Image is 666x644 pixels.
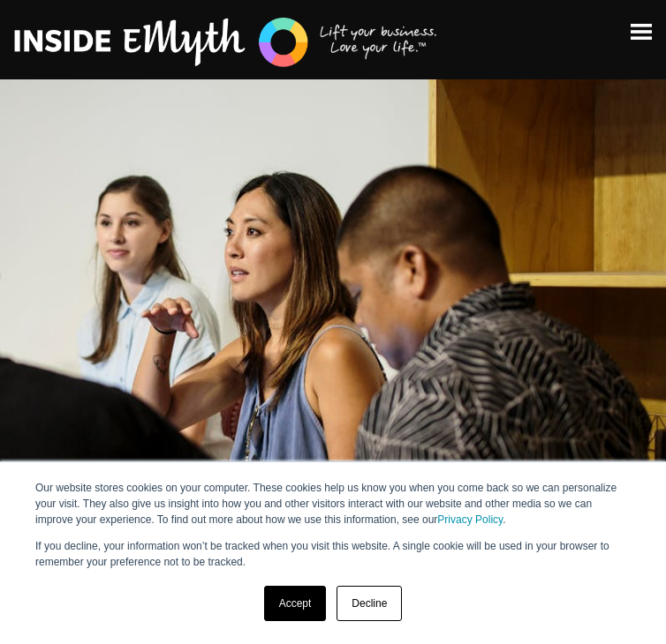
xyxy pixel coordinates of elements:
a: Privacy Policy [437,513,503,526]
p: Our website stores cookies on your computer. These cookies help us know you when you come back so... [35,480,631,528]
p: If you decline, your information won’t be tracked when you visit this website. A single cookie wi... [35,538,631,570]
a: Decline [337,586,402,621]
img: Open Menu [631,24,652,40]
a: Accept [264,586,327,621]
img: EMyth Business Coaching [14,15,438,69]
